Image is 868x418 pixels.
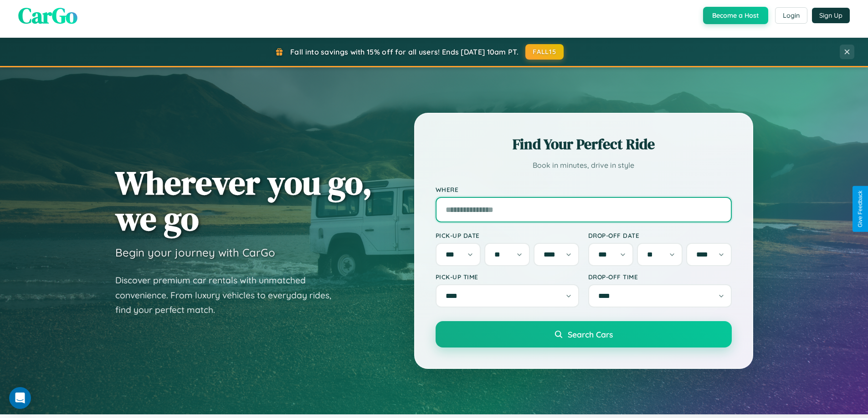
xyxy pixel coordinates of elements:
p: Discover premium car rentals with unmatched convenience. From luxury vehicles to everyday rides, ... [115,273,343,317]
div: Open Intercom Messenger [9,387,31,409]
label: Where [436,186,732,193]
button: FALL15 [525,44,564,60]
span: Search Cars [568,329,613,339]
h2: Find Your Perfect Ride [436,134,732,154]
button: Search Cars [436,321,732,347]
button: Login [775,7,807,24]
label: Drop-off Time [588,273,732,281]
button: Become a Host [703,7,768,24]
p: Book in minutes, drive in style [436,159,732,172]
span: Fall into savings with 15% off for all users! Ends [DATE] 10am PT. [290,47,519,56]
span: CarGo [18,0,77,30]
label: Pick-up Date [436,232,579,239]
label: Pick-up Time [436,273,579,281]
h1: Wherever you go, we go [115,165,372,237]
div: Give Feedback [857,191,863,227]
h3: Begin your journey with CarGo [115,246,275,259]
label: Drop-off Date [588,232,732,239]
button: Sign Up [812,8,850,23]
